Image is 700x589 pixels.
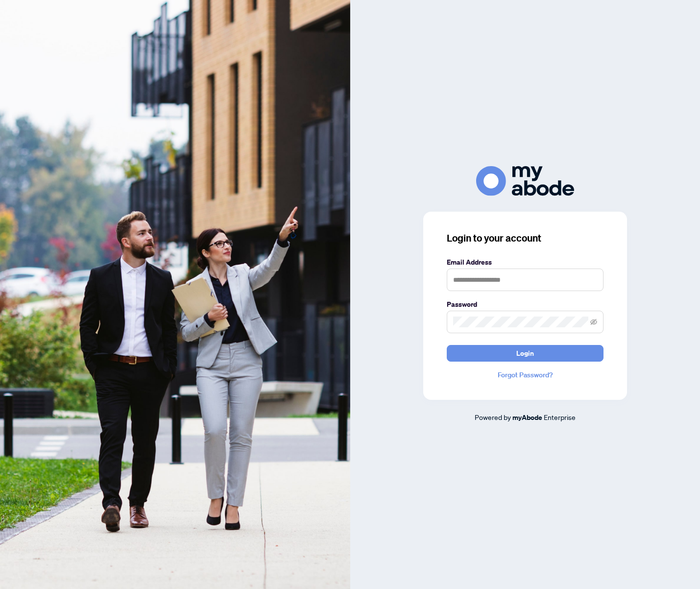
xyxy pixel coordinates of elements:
label: Password [447,299,603,310]
span: eye-invisible [590,319,597,325]
a: myAbode [512,412,542,423]
a: Forgot Password? [447,369,603,380]
span: Powered by [475,413,511,421]
button: Login [447,345,603,362]
h3: Login to your account [447,231,603,245]
img: ma-logo [476,166,574,196]
span: Login [516,345,534,361]
span: Enterprise [544,413,576,421]
label: Email Address [447,257,603,268]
